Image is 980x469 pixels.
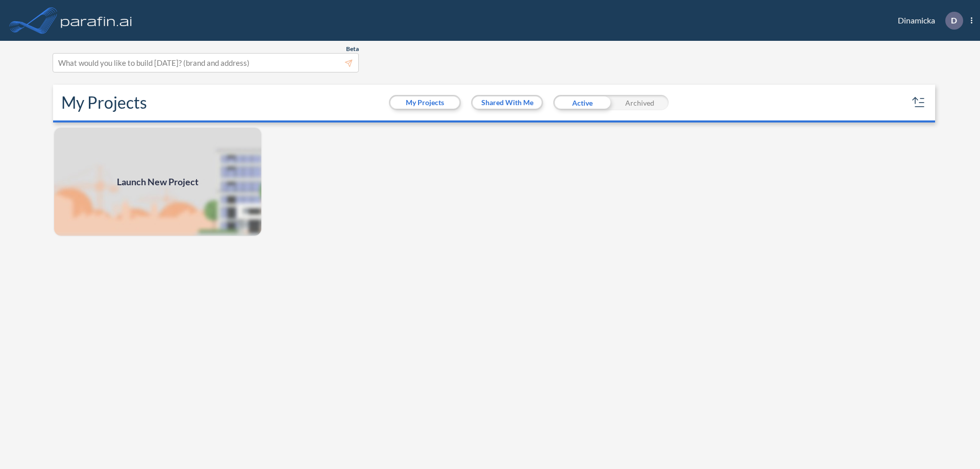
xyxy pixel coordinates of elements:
[346,45,359,53] span: Beta
[883,12,972,30] div: Dinamicka
[53,127,262,237] a: Launch New Project
[117,175,199,189] span: Launch New Project
[911,94,927,111] button: sort
[611,95,669,110] div: Archived
[951,16,957,25] p: D
[61,93,147,112] h2: My Projects
[59,10,134,31] img: logo
[53,127,262,237] img: add
[553,95,611,110] div: Active
[473,96,542,109] button: Shared With Me
[390,96,459,109] button: My Projects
